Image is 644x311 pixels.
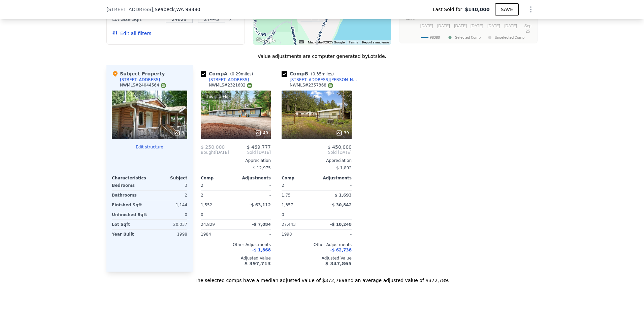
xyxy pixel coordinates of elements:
[282,77,360,82] a: [STREET_ADDRESS][PERSON_NAME]
[237,230,271,239] div: -
[430,35,440,40] text: 98380
[318,210,352,219] div: -
[406,16,415,21] text: $250
[465,6,490,13] span: $140,000
[313,72,322,76] span: 0.35
[325,261,352,266] span: $ 347,865
[282,70,336,77] div: Comp B
[336,130,349,136] div: 39
[120,82,166,88] div: NWMLS # 24044564
[282,150,352,155] span: Sold [DATE]
[282,212,284,217] span: 0
[201,158,271,163] div: Appreciation
[201,77,249,82] a: [STREET_ADDRESS]
[318,181,352,190] div: -
[112,191,148,200] div: Bathrooms
[308,40,345,44] span: Map data ©2025 Google
[106,53,538,60] div: Value adjustments are computer generated by Lotside .
[255,130,268,136] div: 40
[525,29,530,34] text: 25
[201,203,212,207] span: 1,552
[330,248,352,252] span: -$ 62,738
[232,72,241,76] span: 0.29
[245,261,271,266] span: $ 397,713
[308,72,336,76] span: ( miles)
[330,222,352,227] span: -$ 10,248
[112,144,187,150] button: Edit structure
[153,6,200,13] span: , Seabeck
[282,175,317,181] div: Comp
[328,83,333,88] img: NWMLS Logo
[175,7,200,12] span: , WA 98380
[150,175,187,181] div: Subject
[151,181,187,190] div: 3
[112,175,150,181] div: Characteristics
[201,150,229,155] div: [DATE]
[330,203,352,207] span: -$ 30,842
[282,183,284,188] span: 2
[201,150,215,155] span: Bought
[524,24,532,28] text: Sep
[203,93,231,100] div: This is a Flip
[112,230,148,239] div: Year Built
[112,70,165,77] div: Subject Property
[229,150,271,155] span: Sold [DATE]
[229,18,232,21] button: Clear
[151,210,187,219] div: 0
[299,40,304,43] button: Keyboard shortcuts
[471,24,483,28] text: [DATE]
[318,230,352,239] div: -
[495,35,524,40] text: Unselected Comp
[255,36,277,45] a: Open this area in Google Maps (opens a new window)
[112,30,151,37] button: Edit all filters
[455,35,481,40] text: Selected Comp
[174,130,185,136] div: 1
[290,77,360,82] div: [STREET_ADDRESS][PERSON_NAME]
[247,83,252,88] img: NWMLS Logo
[282,230,315,239] div: 1998
[290,82,333,88] div: NWMLS # 2357368
[209,77,249,82] div: [STREET_ADDRESS]
[201,183,203,188] span: 2
[201,212,203,217] span: 0
[282,203,293,207] span: 1,357
[328,144,352,150] span: $ 450,000
[112,220,148,229] div: Lot Sqft
[201,191,234,200] div: 2
[495,3,519,15] button: SAVE
[201,222,215,227] span: 24,829
[349,40,358,44] a: Terms (opens in new tab)
[282,222,296,227] span: 27,443
[252,222,271,227] span: -$ 7,084
[454,24,467,28] text: [DATE]
[201,70,256,77] div: Comp A
[151,191,187,200] div: 2
[209,82,252,88] div: NWMLS # 2321602
[151,230,187,239] div: 1998
[282,158,352,163] div: Appreciation
[487,24,500,28] text: [DATE]
[227,72,256,76] span: ( miles)
[237,181,271,190] div: -
[282,191,315,200] div: 1.75
[255,36,277,45] img: Google
[106,272,538,284] div: The selected comps have a median adjusted value of $372,789 and an average adjusted value of $372...
[524,3,538,16] button: Show Options
[362,40,389,44] a: Report a map error
[201,175,236,181] div: Comp
[237,191,271,200] div: -
[120,77,160,82] div: [STREET_ADDRESS]
[201,242,271,247] div: Other Adjustments
[161,83,166,88] img: NWMLS Logo
[504,24,517,28] text: [DATE]
[433,6,465,13] span: Last Sold for
[201,230,234,239] div: 1984
[112,200,148,210] div: Finished Sqft
[112,181,148,190] div: Bedrooms
[201,255,271,261] div: Adjusted Value
[282,255,352,261] div: Adjusted Value
[336,166,352,170] span: $ 1,892
[247,144,271,150] span: $ 469,777
[335,193,352,198] span: $ 1,693
[317,175,352,181] div: Adjustments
